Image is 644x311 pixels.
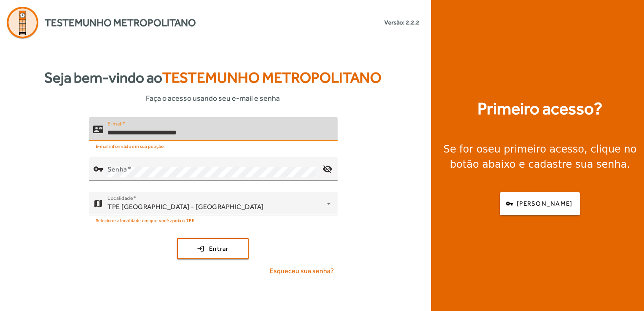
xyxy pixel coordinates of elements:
button: [PERSON_NAME] [500,192,580,215]
mat-label: E-mail [107,121,122,126]
strong: Seja bem-vindo ao [44,67,381,89]
img: Logo Agenda [7,7,38,38]
span: Faça o acesso usando seu e-mail e senha [146,92,280,104]
mat-hint: Selecione a localidade em que você apoia o TPE. [96,215,196,225]
small: Versão: 2.2.2 [384,18,419,27]
mat-icon: map [93,198,103,209]
mat-icon: visibility_off [317,159,337,179]
mat-icon: vpn_key [93,164,103,174]
span: Testemunho Metropolitano [45,15,196,30]
span: Entrar [209,244,229,254]
mat-icon: contact_mail [93,124,103,134]
span: Testemunho Metropolitano [162,69,381,86]
mat-label: Senha [107,165,127,173]
strong: Primeiro acesso? [478,96,602,121]
mat-hint: E-mail informado em sua petição. [96,141,165,150]
span: [PERSON_NAME] [517,199,572,209]
strong: seu primeiro acesso [483,143,584,155]
div: Se for o , clique no botão abaixo e cadastre sua senha. [441,142,639,172]
mat-label: Localidade [107,195,133,201]
span: TPE [GEOGRAPHIC_DATA] - [GEOGRAPHIC_DATA] [107,203,264,211]
span: Esqueceu sua senha? [270,266,334,276]
button: Entrar [177,238,249,259]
